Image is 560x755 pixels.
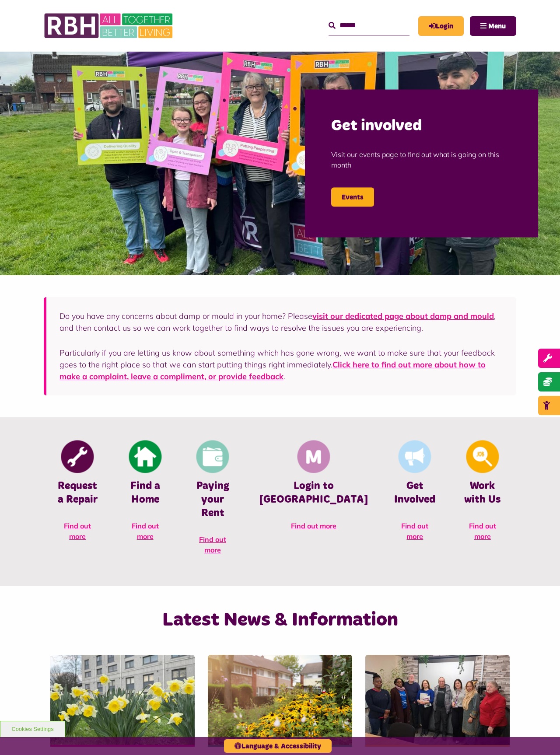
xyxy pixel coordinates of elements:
[196,440,229,473] img: Pay Rent
[365,655,510,745] img: Group photo of customers and colleagues at Spotland Community Centre
[331,115,512,136] h2: Get involved
[59,347,503,382] p: Particularly if you are letting us know about something which has gone wrong, we want to make sur...
[466,440,499,473] img: Looking For A Job
[199,535,226,554] span: Find out more
[291,521,336,530] span: Find out more
[297,440,330,473] img: Membership And Mutuality
[394,479,435,507] h4: Get Involved
[57,479,98,507] h4: Request a Repair
[44,9,175,43] img: RBH
[122,608,437,633] h2: Latest News & Information
[331,136,512,183] p: Visit our events page to find out what is going on this month
[418,16,464,36] a: MyRBH
[488,23,506,30] span: Menu
[50,655,195,745] img: Freehold
[192,479,233,521] h4: Paying your Rent
[331,188,374,207] a: Events
[469,521,496,541] span: Find out more
[61,440,94,473] img: Report Repair
[470,16,516,36] button: Navigation
[521,716,560,755] iframe: Netcall Web Assistant for live chat
[224,739,332,753] button: Language & Accessibility
[312,311,494,321] a: visit our dedicated page about damp and mould
[129,440,161,473] img: Find A Home
[132,521,159,541] span: Find out more
[64,521,91,541] span: Find out more
[124,479,165,507] h4: Find a Home
[259,479,368,507] h4: Login to [GEOGRAPHIC_DATA]
[449,439,516,550] a: Looking For A Job Work with Us Find out more
[246,439,381,540] a: Membership And Mutuality Login to [GEOGRAPHIC_DATA] Find out more
[44,439,111,550] a: Report Repair Request a Repair Find out more
[111,439,178,550] a: Find A Home Find a Home Find out more
[59,310,503,334] p: Do you have any concerns about damp or mould in your home? Please , and then contact us so we can...
[462,479,503,507] h4: Work with Us
[399,440,431,473] img: Get Involved
[381,439,448,550] a: Get Involved Get Involved Find out more
[401,521,428,541] span: Find out more
[208,655,352,745] img: SAZ MEDIA RBH HOUSING4
[179,439,246,564] a: Pay Rent Paying your Rent Find out more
